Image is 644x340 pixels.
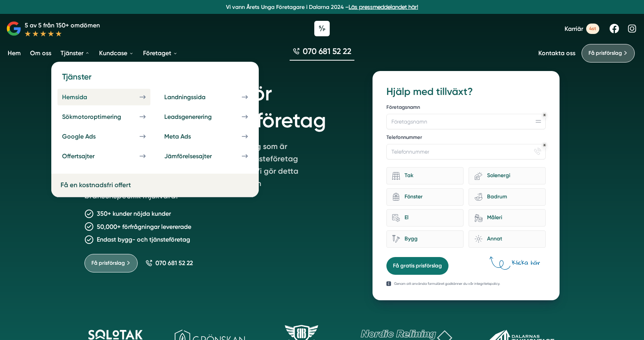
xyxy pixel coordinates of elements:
[145,259,193,267] a: 070 681 52 22
[25,20,100,30] p: 5 av 5 från 150+ omdömen
[394,281,500,286] p: Genom att använda formuläret godkänner du vår integritetspolicy.
[538,49,575,57] a: Kontakta oss
[588,49,622,58] span: Få prisförslag
[160,108,253,125] a: Leadsgenerering
[57,148,150,164] a: Offertsajter
[57,108,150,125] a: Sökmotoroptimering
[91,259,125,267] span: Få prisförslag
[59,43,91,63] a: Tjänster
[62,113,140,120] div: Sökmotoroptimering
[160,89,253,105] a: Landningssida
[6,43,22,63] a: Hem
[582,44,635,63] a: Få prisförslag
[29,43,53,63] a: Om oss
[303,46,351,57] span: 070 681 52 22
[164,152,230,160] div: Jämförelsesajter
[160,148,253,164] a: Jämförelsesajter
[543,144,546,147] div: Obligatoriskt
[164,133,209,140] div: Meta Ads
[586,24,599,34] span: 4st
[386,104,546,112] label: Företagsnamn
[84,254,138,272] a: Få prisförslag
[386,134,546,142] label: Telefonnummer
[164,113,230,120] div: Leadsgenerering
[386,85,546,99] h3: Hjälp med tillväxt?
[164,93,224,101] div: Landningssida
[57,89,150,105] a: Hemsida
[61,181,131,189] a: Få en kostnadsfri offert
[290,46,354,61] a: 070 681 52 22
[386,114,546,129] input: Företagsnamn
[565,25,583,32] span: Karriär
[3,3,641,11] p: Vi vann Årets Unga Företagare i Dalarna 2024 –
[142,43,179,63] a: Företaget
[349,4,418,10] a: Läs pressmeddelandet här!
[62,93,106,101] div: Hemsida
[565,24,599,34] a: Karriär 4st
[62,152,113,160] div: Offertsajter
[386,144,546,159] input: Telefonnummer
[57,128,150,145] a: Google Ads
[98,43,135,63] a: Kundcase
[543,113,546,117] div: Obligatoriskt
[386,257,448,275] button: Få gratis prisförslag
[97,222,191,232] p: 50,000+ förfrågningar levererade
[57,71,253,88] h4: Tjänster
[97,209,171,218] p: 350+ kunder nöjda kunder
[62,133,114,140] div: Google Ads
[155,259,193,267] span: 070 681 52 22
[97,235,190,244] p: Endast bygg- och tjänsteföretag
[160,128,253,145] a: Meta Ads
